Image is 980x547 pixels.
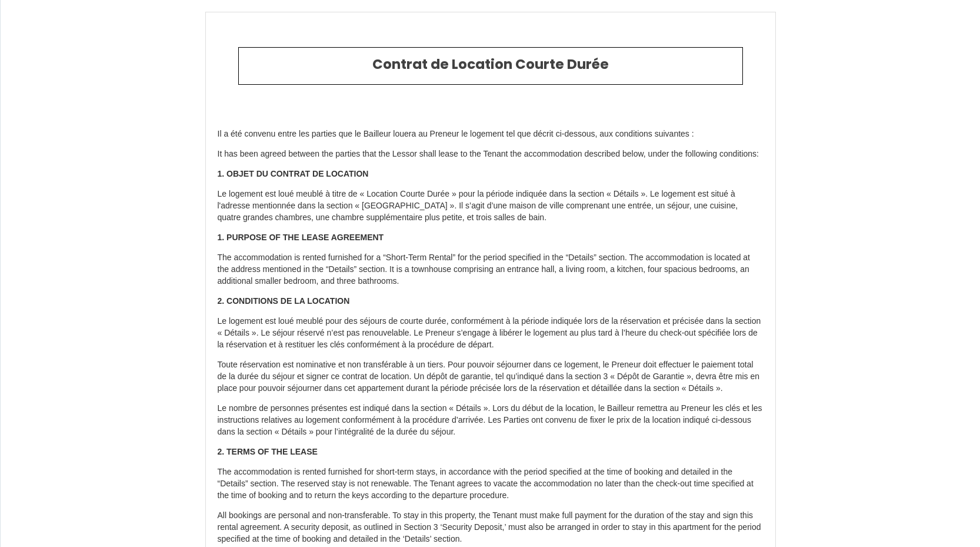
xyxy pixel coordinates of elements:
strong: 1. OBJET DU CONTRAT DE LOCATION [218,169,369,178]
h2: Contrat de Location Courte Durée [248,57,734,73]
p: All bookings are personal and non-transferable. To stay in this property, the Tenant must make fu... [218,510,764,545]
p: It has been agreed between the parties that the Lessor shall lease to the Tenant the accommodatio... [218,148,764,160]
p: The accommodation is rented furnished for short-term stays, in accordance with the period specifi... [218,466,764,502]
p: Il a été convenu entre les parties que le Bailleur louera au Preneur le logement tel que décrit c... [218,128,764,140]
p: Toute réservation est nominative et non transférable à un tiers. Pour pouvoir séjourner dans ce l... [218,359,764,394]
strong: 2. CONDITIONS DE LA LOCATION [218,296,350,306]
p: The accommodation is rented furnished for a “Short-Term Rental” for the period specified in the “... [218,252,764,287]
strong: 2. TERMS OF THE LEASE [218,447,318,456]
p: Le logement est loué meublé à titre de « Location Courte Durée » pour la période indiquée dans la... [218,188,764,224]
strong: 1. PURPOSE OF THE LEASE AGREEMENT [218,233,384,242]
p: Le logement est loué meublé pour des séjours de courte durée, conformément à la période indiquée ... [218,316,764,351]
p: Le nombre de personnes présentes est indiqué dans la section « Détails ». Lors du début de la loc... [218,403,764,438]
